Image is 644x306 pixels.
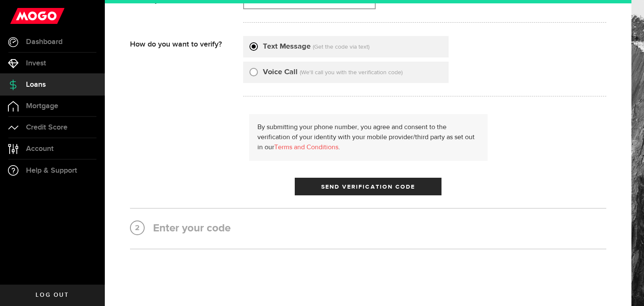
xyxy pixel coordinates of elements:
span: 2 [131,221,144,235]
h2: Enter your code [130,221,606,236]
span: Loans [26,81,46,88]
a: Terms and Conditions [274,144,338,151]
input: Text Message [249,41,258,49]
span: Help & Support [26,167,77,174]
span: Mortgage [26,102,58,110]
div: How do you want to verify? [130,36,243,49]
span: (Get the code via text) [313,44,369,50]
label: Text Message [263,41,311,52]
span: Log out [36,292,69,298]
label: Voice Call [263,67,298,78]
span: Dashboard [26,38,62,46]
span: Send Verification Code [321,184,415,190]
div: By submitting your phone number, you agree and consent to the verification of your identity with ... [249,114,488,161]
span: (We'll call you with the verification code) [300,70,402,75]
button: Send Verification Code [295,178,441,195]
span: Account [26,145,54,153]
span: Credit Score [26,124,68,131]
input: Voice Call [249,67,258,75]
button: Open LiveChat chat widget [7,3,32,29]
span: Invest [26,60,46,67]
